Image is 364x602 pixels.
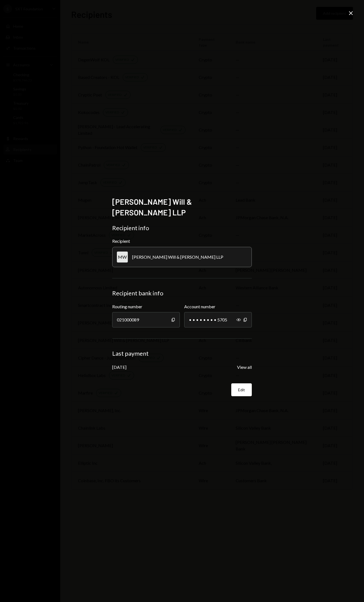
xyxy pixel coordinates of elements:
[112,364,126,370] div: [DATE]
[112,289,252,297] div: Recipient bank info
[112,196,252,218] h2: [PERSON_NAME] Will & [PERSON_NAME] LLP
[117,252,128,263] div: MW
[112,303,180,310] label: Routing number
[112,224,252,232] div: Recipient info
[132,254,223,259] div: [PERSON_NAME] Will & [PERSON_NAME] LLP
[112,350,252,357] div: Last payment
[184,303,252,310] label: Account number
[231,383,252,396] button: Edit
[237,364,252,370] button: View all
[184,312,252,327] div: • • • • • • • • 5705
[112,312,180,327] div: 021000089
[112,238,252,244] div: Recipient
